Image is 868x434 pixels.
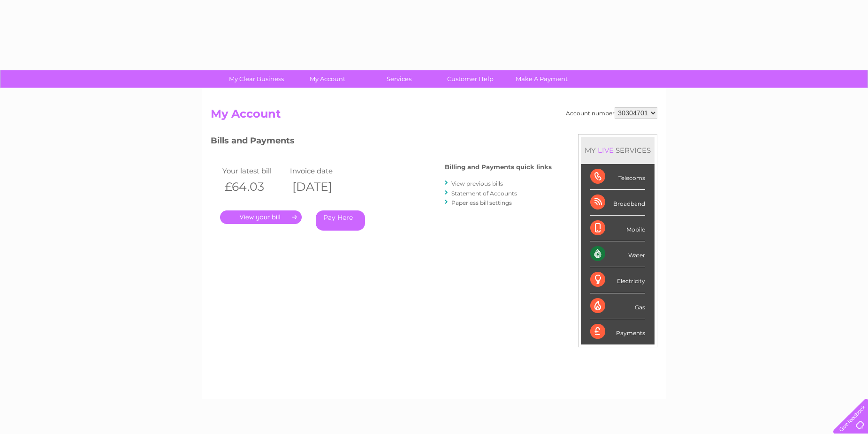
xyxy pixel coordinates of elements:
a: My Clear Business [218,70,295,88]
td: Your latest bill [220,165,288,177]
div: Mobile [590,216,645,241]
th: [DATE] [288,177,355,196]
th: £64.03 [220,177,288,196]
a: My Account [289,70,366,88]
div: Electricity [590,267,645,293]
h4: Billing and Payments quick links [445,164,552,171]
div: Payments [590,319,645,344]
div: Water [590,241,645,267]
div: Account number [566,107,657,119]
a: Paperless bill settings [451,199,512,206]
a: Make A Payment [503,70,580,88]
div: Telecoms [590,164,645,190]
a: Customer Help [432,70,509,88]
h2: My Account [211,107,657,125]
div: MY SERVICES [581,137,655,164]
a: View previous bills [451,180,503,187]
a: . [220,210,302,224]
div: Gas [590,293,645,319]
td: Invoice date [288,165,355,177]
h3: Bills and Payments [211,134,552,150]
div: LIVE [596,146,616,155]
div: Broadband [590,190,645,216]
a: Pay Here [316,210,365,231]
a: Services [360,70,438,88]
a: Statement of Accounts [451,190,517,197]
